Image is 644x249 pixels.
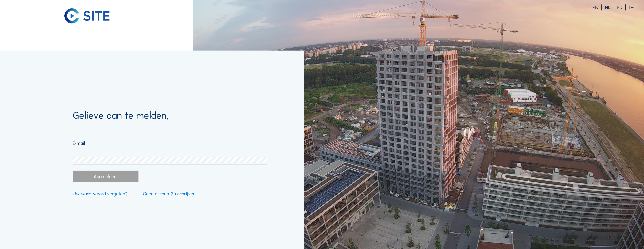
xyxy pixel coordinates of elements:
[73,140,267,146] input: E-mail
[143,191,196,196] a: Geen account? Inschrijven.
[73,111,267,128] div: Gelieve aan te melden.
[73,171,138,182] div: Aanmelden.
[64,8,109,23] img: C-SITE logo
[73,191,127,196] a: Uw wachtwoord vergeten?
[593,5,602,10] div: EN
[629,5,634,10] div: DE
[605,5,614,10] div: NL
[617,5,626,10] div: FR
